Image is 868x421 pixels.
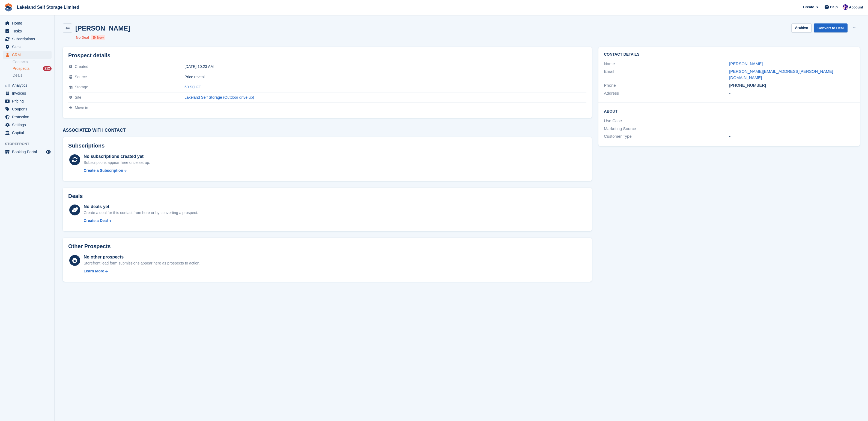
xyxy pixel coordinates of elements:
[13,59,52,65] a: Contacts
[729,61,763,66] a: [PERSON_NAME]
[75,75,87,79] span: Source
[604,118,729,124] div: Use Case
[729,69,833,80] a: [PERSON_NAME][EMAIL_ADDRESS][PERSON_NAME][DOMAIN_NAME]
[68,52,586,59] h2: Prospect details
[84,203,198,210] div: No deals yet
[68,193,83,199] h2: Deals
[84,153,150,160] div: No subscriptions created yet
[3,105,52,113] a: menu
[803,4,814,10] span: Create
[84,268,104,274] div: Learn More
[729,133,854,140] div: -
[3,43,52,51] a: menu
[12,148,45,156] span: Booking Portal
[184,95,254,100] a: Lakeland Self Storage (Outdoor drive up)
[5,141,54,147] span: Storefront
[68,243,111,249] h2: Other Prospects
[75,64,88,69] span: Created
[184,106,586,110] div: -
[604,52,854,57] h2: Contact Details
[729,126,854,132] div: -
[604,82,729,89] div: Phone
[63,128,592,133] h3: Associated with contact
[604,61,729,67] div: Name
[604,133,729,140] div: Customer Type
[843,4,848,10] img: Nick Aynsley
[13,73,52,78] a: Deals
[12,35,45,43] span: Subscriptions
[84,168,123,173] div: Create a Subscription
[604,126,729,132] div: Marketing Source
[3,113,52,121] a: menu
[13,73,22,78] span: Deals
[12,129,45,137] span: Capital
[729,118,854,124] div: -
[184,64,586,69] div: [DATE] 10:23 AM
[12,82,45,89] span: Analytics
[76,35,89,40] li: No Deal
[791,23,812,32] button: Archive
[15,3,82,12] a: Lakeland Self Storage Limited
[729,90,854,97] div: -
[12,19,45,27] span: Home
[604,108,854,114] h2: About
[45,149,52,155] a: Preview store
[84,218,198,224] a: Create a Deal
[12,113,45,121] span: Protection
[12,43,45,51] span: Sites
[604,90,729,97] div: Address
[75,25,130,32] h2: [PERSON_NAME]
[43,66,52,71] div: 212
[184,85,201,89] a: 50 SQ FT
[3,129,52,137] a: menu
[84,210,198,216] div: Create a deal for this contact from here or by converting a prospect.
[12,27,45,35] span: Tasks
[3,89,52,97] a: menu
[84,254,201,260] div: No other prospects
[3,19,52,27] a: menu
[75,95,81,100] span: Site
[84,268,201,274] a: Learn More
[184,75,586,79] div: Price reveal
[12,105,45,113] span: Coupons
[12,121,45,129] span: Settings
[3,82,52,89] a: menu
[3,148,52,156] a: menu
[4,3,13,11] img: stora-icon-8386f47178a22dfd0bd8f6a31ec36ba5ce8667c1dd55bd0f319d3a0aa187defe.svg
[13,66,52,71] a: Prospects 212
[12,51,45,59] span: CRM
[84,218,108,224] div: Create a Deal
[830,4,838,10] span: Help
[3,51,52,59] a: menu
[75,85,88,89] span: Storage
[84,160,150,166] div: Subscriptions appear here once set up.
[729,82,854,89] div: [PHONE_NUMBER]
[12,97,45,105] span: Pricing
[12,89,45,97] span: Invoices
[3,27,52,35] a: menu
[84,168,150,173] a: Create a Subscription
[3,97,52,105] a: menu
[849,5,863,10] span: Account
[68,143,586,149] h2: Subscriptions
[75,106,88,110] span: Move in
[3,35,52,43] a: menu
[814,23,848,32] a: Convert to Deal
[84,260,201,266] div: Storefront lead form submissions appear here as prospects to action.
[13,66,29,71] span: Prospects
[3,121,52,129] a: menu
[604,68,729,81] div: Email
[91,35,105,40] li: New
